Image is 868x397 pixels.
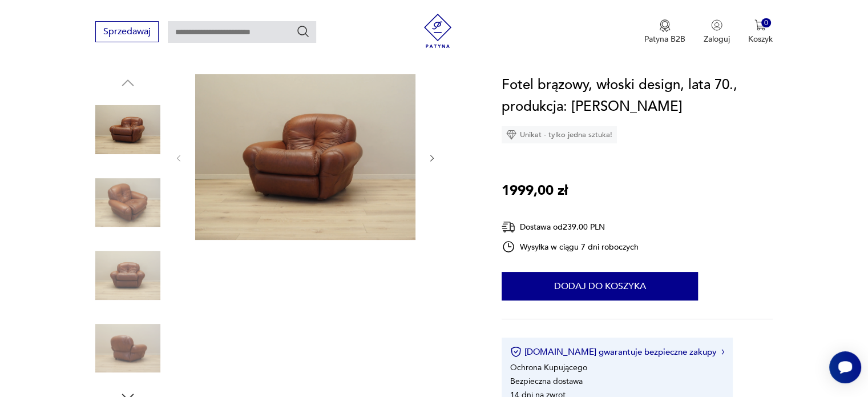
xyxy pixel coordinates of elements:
[502,240,639,254] div: Wysyłka w ciągu 7 dni roboczych
[296,25,310,38] button: Szukaj
[510,376,583,387] li: Bezpieczna dostawa
[95,243,160,308] img: Zdjęcie produktu Fotel brązowy, włoski design, lata 70., produkcja: Włochy
[95,316,160,381] img: Zdjęcie produktu Fotel brązowy, włoski design, lata 70., produkcja: Włochy
[748,19,773,45] button: 0Koszyk
[711,19,722,31] img: Ikonka użytkownika
[195,74,415,240] img: Zdjęcie produktu Fotel brązowy, włoski design, lata 70., produkcja: Włochy
[502,272,698,300] button: Dodaj do koszyka
[95,29,159,37] a: Sprzedawaj
[829,351,861,383] iframe: Smartsupp widget button
[761,18,771,28] div: 0
[754,19,766,31] img: Ikona koszyka
[502,220,515,234] img: Ikona dostawy
[704,19,730,45] button: Zaloguj
[506,130,516,140] img: Ikona diamentu
[421,14,455,48] img: Patyna - sklep z meblami i dekoracjami vintage
[502,74,773,118] h1: Fotel brązowy, włoski design, lata 70., produkcja: [PERSON_NAME]
[502,126,617,143] div: Unikat - tylko jedna sztuka!
[95,97,160,162] img: Zdjęcie produktu Fotel brązowy, włoski design, lata 70., produkcja: Włochy
[644,19,685,45] a: Ikona medaluPatyna B2B
[510,362,587,373] li: Ochrona Kupującego
[721,349,725,355] img: Ikona strzałki w prawo
[510,346,522,358] img: Ikona certyfikatu
[644,19,685,45] button: Patyna B2B
[95,170,160,235] img: Zdjęcie produktu Fotel brązowy, włoski design, lata 70., produkcja: Włochy
[644,34,685,45] p: Patyna B2B
[748,34,773,45] p: Koszyk
[704,34,730,45] p: Zaloguj
[502,180,568,202] p: 1999,00 zł
[502,220,639,234] div: Dostawa od 239,00 PLN
[95,21,159,42] button: Sprzedawaj
[659,19,671,32] img: Ikona medalu
[510,346,724,358] button: [DOMAIN_NAME] gwarantuje bezpieczne zakupy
